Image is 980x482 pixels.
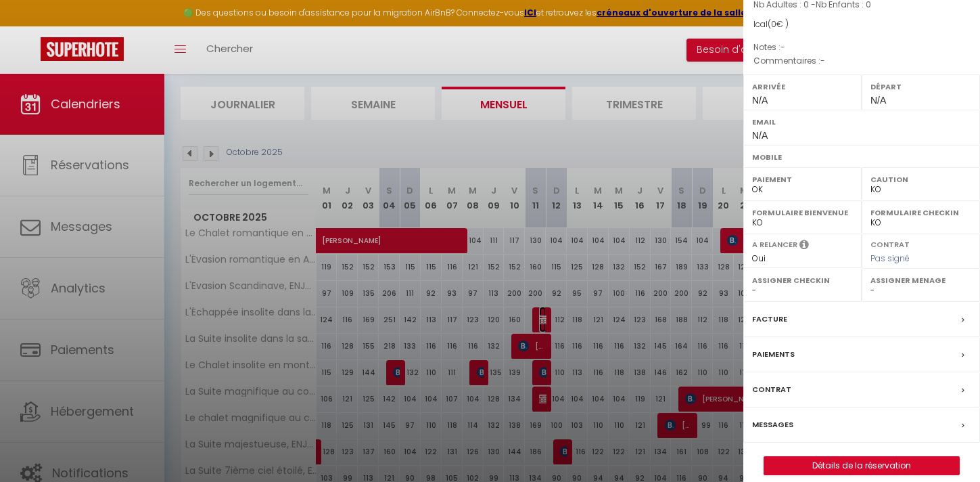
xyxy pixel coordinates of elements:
[820,55,825,66] span: -
[752,95,768,106] span: N/A
[752,80,853,93] label: Arrivée
[870,253,910,264] span: Pas signé
[753,54,970,68] p: Commentaires :
[752,312,787,326] label: Facture
[870,239,910,248] label: Contrat
[870,206,971,219] label: Formulaire Checkin
[752,115,971,129] label: Email
[752,150,971,164] label: Mobile
[764,457,959,475] a: Détails de la réservation
[752,418,793,432] label: Messages
[752,347,795,361] label: Paiements
[752,206,853,219] label: Formulaire Bienvenue
[870,273,971,287] label: Assigner Menage
[771,18,776,30] span: 0
[11,5,51,46] button: Ouvrir le widget de chat LiveChat
[753,41,970,54] p: Notes :
[752,239,797,250] label: A relancer
[870,173,971,186] label: Caution
[752,382,791,397] label: Contrat
[799,239,809,254] i: Sélectionner OUI si vous souhaiter envoyer les séquences de messages post-checkout
[752,173,853,186] label: Paiement
[753,18,970,31] div: Ical
[870,95,886,106] span: N/A
[780,41,785,53] span: -
[764,456,960,475] button: Détails de la réservation
[752,273,853,287] label: Assigner Checkin
[870,80,971,93] label: Départ
[752,130,768,141] span: N/A
[768,18,789,30] span: ( € )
